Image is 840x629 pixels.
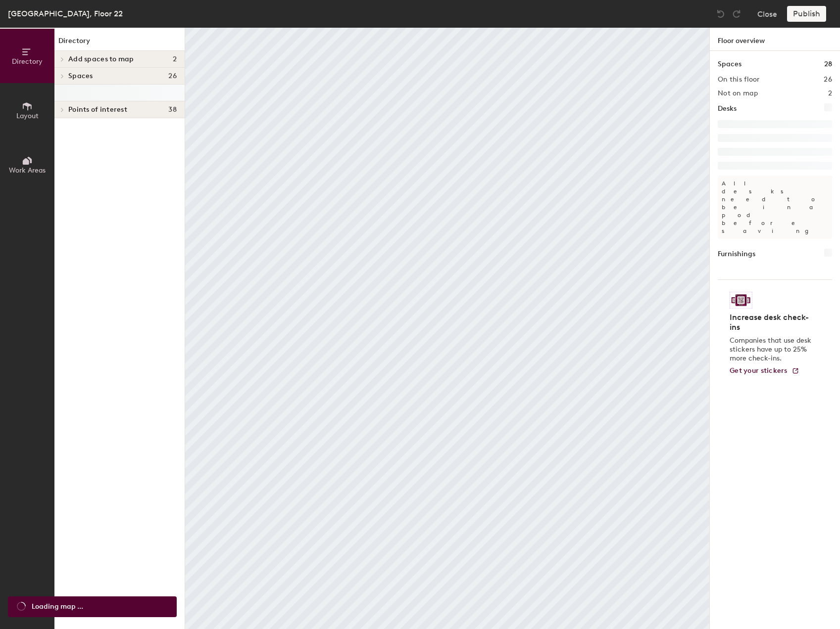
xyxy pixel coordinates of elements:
[730,292,752,309] img: Sticker logo
[9,166,46,175] span: Work Areas
[32,601,83,612] span: Loading map ...
[718,249,755,260] h1: Furnishings
[68,106,127,114] span: Points of interest
[730,366,788,375] span: Get your stickers
[185,28,709,629] canvas: Map
[8,7,123,20] div: [GEOGRAPHIC_DATA], Floor 22
[718,103,737,114] h1: Desks
[68,72,93,80] span: Spaces
[12,57,43,66] span: Directory
[824,76,832,84] h2: 26
[173,55,177,63] span: 2
[718,76,760,84] h2: On this floor
[732,9,741,19] img: Redo
[168,106,177,114] span: 38
[710,28,840,51] h1: Floor overview
[824,59,832,70] h1: 28
[730,367,799,375] a: Get your stickers
[718,59,741,70] h1: Spaces
[54,36,185,51] h1: Directory
[718,90,758,97] h2: Not on map
[168,72,177,80] span: 26
[68,55,134,63] span: Add spaces to map
[718,176,832,239] p: All desks need to be in a pod before saving
[757,6,777,22] button: Close
[730,336,814,363] p: Companies that use desk stickers have up to 25% more check-ins.
[16,112,39,120] span: Layout
[730,313,814,332] h4: Increase desk check-ins
[716,9,726,19] img: Undo
[828,90,832,97] h2: 2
